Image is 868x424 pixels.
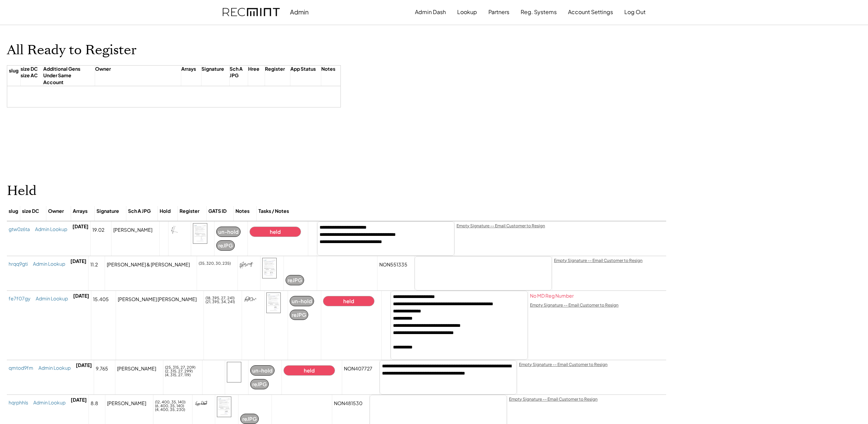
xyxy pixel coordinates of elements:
[240,258,253,272] img: signaturePad-1719339590931.png
[9,365,33,376] a: qmtod9fm
[624,5,646,19] button: Log Out
[258,208,289,215] div: Tasks / Notes
[118,296,202,306] div: [PERSON_NAME] [PERSON_NAME]
[91,400,103,410] div: 8.8
[223,8,280,16] img: recmint-logotype%403x.png
[73,208,88,215] div: Arrays
[155,400,190,411] div: (12, 400, 35, 140) (6, 400, 35, 140) (4, 400, 35, 230)
[96,208,119,215] div: Signature
[250,365,275,376] button: un-hold
[7,42,137,58] h1: All Ready to Register
[206,296,240,303] div: (18, 395, 27, 241) (21, 395, 34, 241)
[227,362,241,382] img: yH5BAEAAAAALAAAAAABAAEAAAIBRAA7
[283,365,335,376] button: held
[22,208,39,215] div: size DC
[180,208,199,215] div: Register
[457,5,477,19] button: Lookup
[21,66,38,81] div: size DC size AC
[9,67,19,83] div: slug
[170,223,184,237] img: signaturePad-1702601558172.png
[263,258,276,278] img: schahrqq9gti20240925.jpg
[72,223,89,230] div: [DATE]
[76,362,92,369] div: [DATE]
[216,240,235,251] button: reJPG
[181,66,196,81] div: Arrays
[43,66,90,86] div: Additional Gens Under Same Account
[415,5,446,19] button: Admin Dash
[208,208,227,215] div: GATS ID
[193,224,207,243] img: schagtw0z6ta20231215.jpg
[199,261,236,268] div: (35, 320, 30, 235)
[290,296,314,306] button: un-hold
[286,275,304,285] button: reJPG
[334,400,362,407] div: NON481530
[70,258,86,265] div: [DATE]
[290,310,308,320] button: reJPG
[201,66,224,81] div: Signature
[35,227,67,237] a: Admin Lookup
[235,208,250,215] div: Notes
[38,365,71,376] a: Admin Lookup
[554,258,643,264] div: Empty Signature -- Email Customer to Resign
[240,414,259,424] button: reJPG
[568,5,613,19] button: Account Settings
[96,365,113,376] div: 9.765
[230,66,243,81] div: Sch A JPG
[530,293,574,299] div: No MD Reg Number
[9,400,28,410] a: hqrphhls
[92,227,109,237] div: 19.02
[93,296,114,306] div: 15.405
[48,208,64,215] div: Owner
[33,261,65,272] a: Admin Lookup
[290,66,316,81] div: App Status
[95,66,111,81] div: Owner
[107,261,195,272] div: [PERSON_NAME] & [PERSON_NAME]
[33,400,66,410] a: Admin Lookup
[9,227,30,237] a: gtw0z6ta
[217,397,231,417] img: schahqrphhls20240108.jpg
[521,5,557,19] button: Reg. Systems
[117,365,161,376] div: [PERSON_NAME]
[509,397,598,402] div: Empty Signature -- Email Customer to Resign
[344,365,372,372] div: NON407727
[379,261,407,268] div: NON551335
[7,183,285,199] h1: Held
[194,397,208,410] img: signaturePad-1704726747812.png
[244,293,257,306] img: signaturePad-1702858428160.png
[488,5,509,19] button: Partners
[250,227,301,237] button: held
[321,66,335,81] div: Notes
[9,208,18,215] div: slug
[107,400,151,410] div: [PERSON_NAME]
[248,66,259,81] div: Hree
[323,296,374,306] button: held
[71,397,87,403] div: [DATE]
[265,66,285,81] div: Register
[530,302,618,308] div: Empty Signature -- Email Customer to Resign
[90,261,103,272] div: 11.2
[73,293,89,299] div: [DATE]
[165,365,200,377] div: (25, 315, 27, 209) (2, 315, 27, 299) (4, 315, 27, 119)
[216,227,241,237] button: un-hold
[113,227,158,237] div: [PERSON_NAME]
[160,208,171,215] div: Hold
[9,296,31,306] a: fe7f07gy
[9,261,28,272] a: hrqq9gti
[36,296,68,306] a: Admin Lookup
[204,362,218,376] img: yH5BAEAAAAALAAAAAABAAEAAAIBRAA7
[456,223,545,229] div: Empty Signature -- Email Customer to Resign
[290,8,309,16] div: Admin
[128,208,151,215] div: Sch A JPG
[267,293,280,313] img: schafe7f07gy20231217.jpg
[519,362,607,368] div: Empty Signature -- Email Customer to Resign
[250,379,269,389] button: reJPG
